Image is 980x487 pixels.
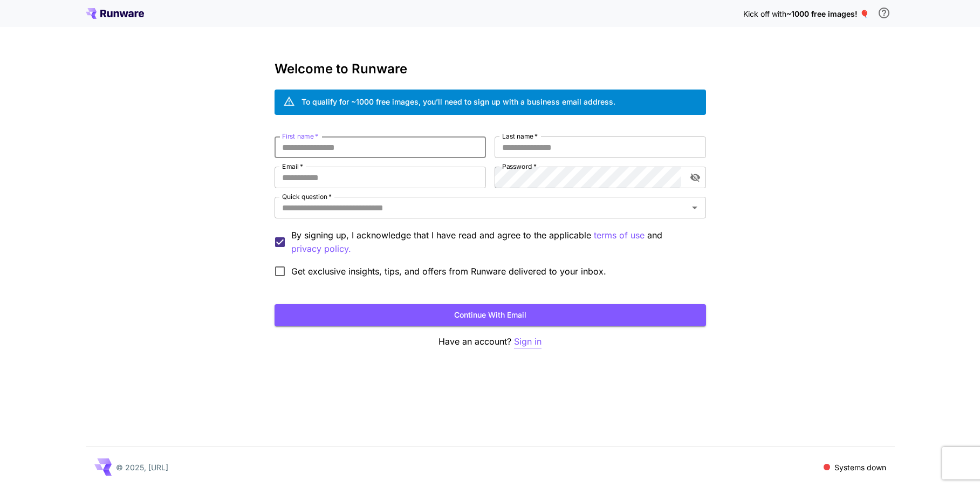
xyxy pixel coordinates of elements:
[502,162,537,171] label: Password
[594,229,645,242] button: By signing up, I acknowledge that I have read and agree to the applicable and privacy policy.
[743,9,786,18] span: Kick off with
[116,462,168,473] p: © 2025, [URL]
[291,242,351,256] p: privacy policy.
[291,242,351,256] button: By signing up, I acknowledge that I have read and agree to the applicable terms of use and
[686,168,705,187] button: toggle password visibility
[687,200,702,215] button: Open
[291,229,697,256] p: By signing up, I acknowledge that I have read and agree to the applicable and
[282,132,318,141] label: First name
[594,229,645,242] p: terms of use
[834,462,886,473] p: Systems down
[291,265,606,278] span: Get exclusive insights, tips, and offers from Runware delivered to your inbox.
[786,9,869,18] span: ~1000 free images! 🎈
[282,192,332,201] label: Quick question
[275,335,706,348] p: Have an account?
[275,304,706,326] button: Continue with email
[301,96,615,107] div: To qualify for ~1000 free images, you’ll need to sign up with a business email address.
[514,335,542,348] button: Sign in
[502,132,538,141] label: Last name
[275,61,706,77] h3: Welcome to Runware
[282,162,303,171] label: Email
[873,2,895,24] button: In order to qualify for free credit, you need to sign up with a business email address and click ...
